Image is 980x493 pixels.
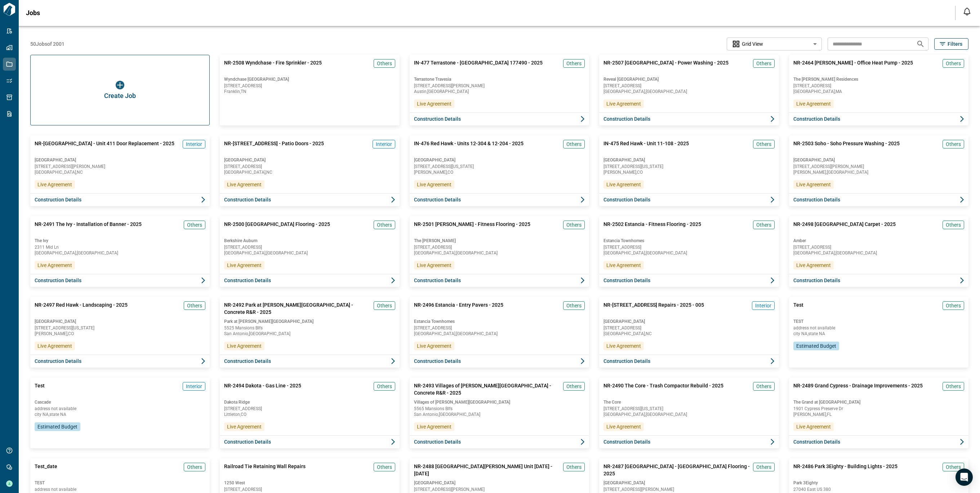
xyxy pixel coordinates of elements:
[37,342,72,350] span: Live Agreement
[789,435,968,448] button: Construction Details
[30,274,210,287] button: Construction Details
[414,238,585,244] span: The [PERSON_NAME]
[224,487,395,492] span: [STREET_ADDRESS]
[377,463,392,471] span: Others
[414,326,585,330] span: [STREET_ADDRESS]
[35,238,205,244] span: The Ivy
[414,196,461,203] span: Construction Details
[224,170,395,174] span: [GEOGRAPHIC_DATA] , NC
[603,164,774,169] span: [STREET_ADDRESS][US_STATE]
[793,277,840,284] span: Construction Details
[35,277,81,284] span: Construction Details
[224,357,271,365] span: Construction Details
[946,60,961,67] span: Others
[116,81,124,89] img: icon button
[227,423,262,430] span: Live Agreement
[789,274,968,287] button: Construction Details
[224,319,395,324] span: Park at [PERSON_NAME][GEOGRAPHIC_DATA]
[756,141,771,148] span: Others
[35,407,205,411] span: address not available
[414,245,585,249] span: [STREET_ADDRESS]
[224,480,395,486] span: 1250 West
[227,342,262,350] span: Live Agreement
[224,89,395,94] span: Franklin , TN
[793,463,897,477] span: NR-2486 Park 3Eighty - Building Lights - 2025
[410,193,589,206] button: Construction Details
[793,487,964,492] span: 27040 East US 380
[35,332,205,336] span: [PERSON_NAME] , CO
[414,140,524,154] span: IN-476 Red Hawk - Units 12-304 & 12-204 - 2025
[35,319,205,324] span: [GEOGRAPHIC_DATA]
[186,141,202,148] span: Interior
[793,382,923,396] span: NR-2489 Grand Cypress - Drainage Improvements - 2025
[603,487,774,492] span: [STREET_ADDRESS][PERSON_NAME]
[793,326,964,330] span: address not available
[414,157,585,163] span: [GEOGRAPHIC_DATA]
[35,357,81,365] span: Construction Details
[603,238,774,244] span: Estancia Townhomes
[104,92,136,99] span: Create Job
[35,140,174,154] span: NR-[GEOGRAPHIC_DATA] - Unit 411 Door Replacement - 2025
[224,332,395,336] span: San Antonio , [GEOGRAPHIC_DATA]
[26,9,40,17] span: Jobs
[35,412,205,417] span: city NA , state NA
[417,262,451,269] span: Live Agreement
[603,170,774,174] span: [PERSON_NAME] , CO
[599,193,779,206] button: Construction Details
[599,274,779,287] button: Construction Details
[227,262,262,269] span: Live Agreement
[224,438,271,445] span: Construction Details
[606,262,641,269] span: Live Agreement
[224,164,395,169] span: [STREET_ADDRESS]
[934,38,968,50] button: Filters
[603,140,689,154] span: IN-475 Red Hawk - Unit 11-108 - 2025
[30,40,64,48] span: 50 Jobs of 2001
[35,399,205,405] span: Cascade
[417,423,451,430] span: Live Agreement
[796,100,831,107] span: Live Agreement
[603,221,701,235] span: NR-2502 Estancia - Fitness Flooring - 2025
[35,326,205,330] span: [STREET_ADDRESS][US_STATE]
[224,301,370,316] span: NR-2492 Park at [PERSON_NAME][GEOGRAPHIC_DATA] - Concrete R&R - 2025
[603,157,774,163] span: [GEOGRAPHIC_DATA]
[224,399,395,405] span: Dakota Ridge
[599,435,779,448] button: Construction Details
[793,438,840,445] span: Construction Details
[793,140,900,154] span: NR-2503 Soho - Soho Pressure Washing - 2025
[414,115,461,123] span: Construction Details
[224,76,395,82] span: Wyndchase [GEOGRAPHIC_DATA]
[961,6,973,17] button: Open notification feed
[414,399,585,405] span: Villages of [PERSON_NAME][GEOGRAPHIC_DATA]
[606,423,641,430] span: Live Agreement
[603,407,774,411] span: [STREET_ADDRESS][US_STATE]
[417,100,451,107] span: Live Agreement
[224,277,271,284] span: Construction Details
[789,193,968,206] button: Construction Details
[414,332,585,336] span: [GEOGRAPHIC_DATA] , [GEOGRAPHIC_DATA]
[377,302,392,309] span: Others
[187,221,202,228] span: Others
[37,181,72,188] span: Live Agreement
[566,141,582,148] span: Others
[603,301,704,316] span: NR-[STREET_ADDRESS] Repairs - 2025 - 005
[35,382,45,396] span: Test
[793,480,964,486] span: Park 3Eighty
[603,480,774,486] span: [GEOGRAPHIC_DATA]
[414,89,585,94] span: Austin , [GEOGRAPHIC_DATA]
[566,60,582,67] span: Others
[35,251,205,255] span: [GEOGRAPHIC_DATA] , [GEOGRAPHIC_DATA]
[414,463,560,477] span: NR-2488 [GEOGRAPHIC_DATA][PERSON_NAME] Unit [DATE] - [DATE]
[606,100,641,107] span: Live Agreement
[414,357,461,365] span: Construction Details
[948,40,962,48] span: Filters
[35,157,205,163] span: [GEOGRAPHIC_DATA]
[599,112,779,125] button: Construction Details
[414,407,585,411] span: 5565 Mansions Blfs
[187,463,202,471] span: Others
[913,37,928,51] button: Search jobs
[603,84,774,88] span: [STREET_ADDRESS]
[946,141,961,148] span: Others
[603,59,729,74] span: NR-2507 [GEOGRAPHIC_DATA] - Power Washing - 2025
[377,221,392,228] span: Others
[793,76,964,82] span: The [PERSON_NAME] Residences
